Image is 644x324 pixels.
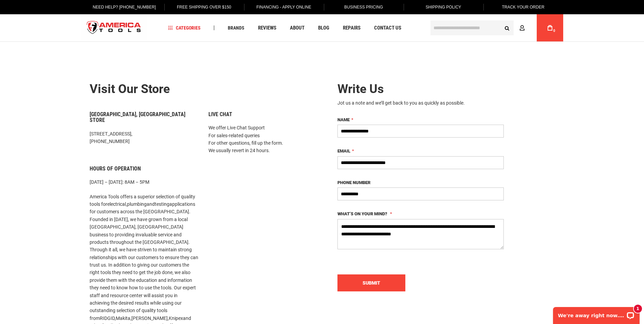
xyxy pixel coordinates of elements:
h6: Live Chat [208,111,317,118]
span: Brands [228,25,244,30]
a: plumbing [127,201,147,207]
p: [DATE] – [DATE]: 8AM – 5PM [90,178,198,186]
span: About [290,25,305,31]
a: electrical [107,201,126,207]
p: [STREET_ADDRESS], [PHONE_NUMBER] [90,130,198,145]
button: Search [501,21,514,34]
span: Submit [363,280,380,286]
a: testing [155,201,169,207]
img: America Tools [81,15,147,41]
span: 0 [553,29,555,33]
a: About [287,23,308,33]
a: 0 [544,14,556,41]
a: Makita [116,316,130,321]
a: [PERSON_NAME] [131,316,168,321]
h2: Visit our store [90,83,317,96]
a: Repairs [340,23,364,33]
a: store logo [81,15,147,41]
iframe: LiveChat chat widget [549,303,644,324]
span: What’s on your mind? [337,211,387,216]
span: Shipping Policy [426,5,461,10]
span: Name [337,117,350,122]
span: Email [337,148,350,154]
span: Phone Number [337,180,370,185]
a: Blog [315,23,332,33]
a: Categories [165,23,204,33]
a: Brands [225,23,247,33]
div: Jot us a note and we’ll get back to you as quickly as possible. [337,100,504,106]
h6: Hours of Operation [90,166,198,172]
a: Contact Us [371,23,404,33]
p: We offer Live Chat Support For sales-related queries For other questions, fill up the form. We us... [208,124,317,155]
a: RIDGID [100,316,115,321]
a: Knipex [169,316,183,321]
span: Blog [318,25,329,31]
span: Repairs [343,25,361,31]
span: Reviews [258,25,276,31]
button: Submit [337,274,405,291]
span: Categories [168,25,201,30]
span: Contact Us [374,25,401,31]
h6: [GEOGRAPHIC_DATA], [GEOGRAPHIC_DATA] Store [90,111,198,123]
span: Write Us [337,82,384,96]
a: Reviews [255,23,279,33]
